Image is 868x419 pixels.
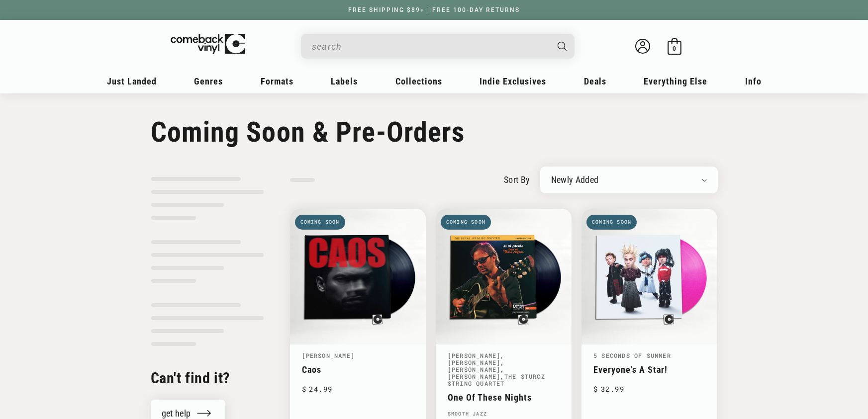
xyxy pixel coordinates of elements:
a: [PERSON_NAME] [448,351,501,359]
span: 0 [673,45,676,52]
label: sort by [504,173,530,186]
span: Deals [584,76,606,86]
span: Everything Else [644,76,707,86]
h2: Can't find it? [151,368,264,388]
a: [PERSON_NAME] [448,365,501,373]
a: Caos [302,364,414,375]
a: Everyone's A Star! [593,364,705,375]
div: Search [301,34,575,59]
a: [PERSON_NAME] [302,351,355,359]
a: FREE SHIPPING $89+ | FREE 100-DAY RETURNS [338,6,530,13]
button: Search [549,34,576,59]
span: Just Landed [107,76,157,86]
span: Indie Exclusives [480,76,546,86]
h1: Coming Soon & Pre-Orders [151,116,718,149]
a: One Of These Nights [448,392,560,403]
div: , , , , [448,352,560,387]
span: Genres [194,76,223,86]
a: [PERSON_NAME] [448,372,501,380]
a: The Sturcz String Quartet [448,372,545,387]
span: Collections [395,76,442,86]
a: [PERSON_NAME] [448,358,501,366]
a: 5 Seconds Of Summer [593,351,671,359]
span: Formats [261,76,293,86]
input: search [312,36,548,57]
span: Labels [331,76,358,86]
span: Info [745,76,762,86]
